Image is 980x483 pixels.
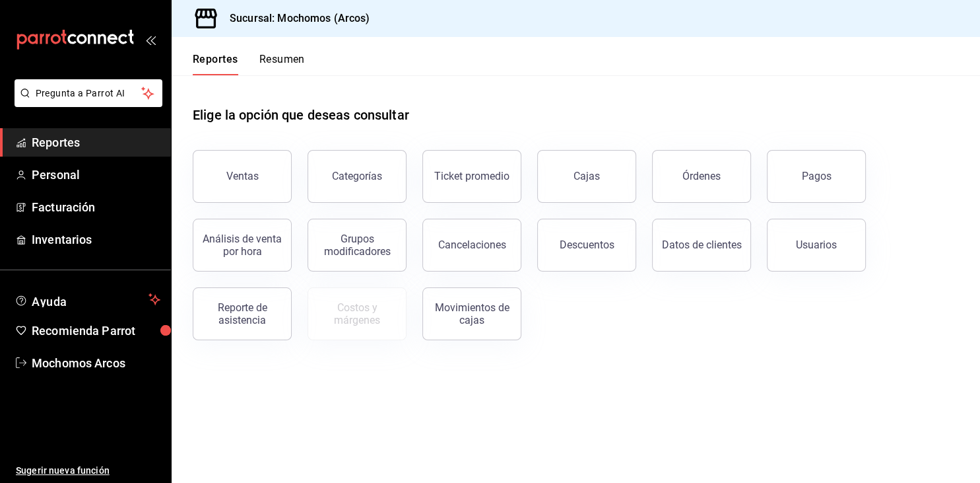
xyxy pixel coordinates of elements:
div: Reporte de asistencia [201,301,283,326]
span: Sugerir nueva función [16,464,160,478]
button: Movimientos de cajas [422,287,521,340]
button: Contrata inventarios para ver este reporte [308,287,407,340]
div: Descuentos [560,239,614,251]
button: Datos de clientes [652,219,751,272]
div: Categorías [332,170,382,182]
a: Cajas [537,150,636,203]
div: Ticket promedio [434,170,509,182]
span: Mochomos Arcos [32,354,160,372]
button: Categorías [308,150,407,203]
button: Pagos [767,150,866,203]
div: Cancelaciones [438,239,506,251]
button: Ventas [193,150,292,203]
div: Cajas [573,168,601,184]
div: navigation tabs [193,53,305,75]
div: Análisis de venta por hora [201,233,283,258]
button: Reporte de asistencia [193,287,292,340]
span: Inventarios [32,231,160,248]
button: Análisis de venta por hora [193,219,292,272]
span: Pregunta a Parrot AI [36,87,142,100]
button: Pregunta a Parrot AI [15,79,162,107]
button: Resumen [259,53,305,75]
span: Recomienda Parrot [32,322,160,340]
div: Grupos modificadores [316,233,398,258]
span: Personal [32,166,160,184]
div: Costos y márgenes [316,301,398,326]
h3: Sucursal: Mochomos (Arcos) [219,11,370,26]
button: open_drawer_menu [145,34,156,45]
button: Ticket promedio [422,150,521,203]
button: Reportes [193,53,238,75]
div: Datos de clientes [662,239,742,251]
button: Órdenes [652,150,751,203]
span: Ayuda [32,291,143,307]
div: Pagos [802,170,832,182]
h1: Elige la opción que deseas consultar [193,105,409,125]
button: Descuentos [537,219,636,272]
a: Pregunta a Parrot AI [9,96,162,110]
button: Usuarios [767,219,866,272]
div: Órdenes [682,170,721,182]
div: Usuarios [796,239,837,251]
button: Grupos modificadores [308,219,407,272]
div: Movimientos de cajas [431,301,513,326]
button: Cancelaciones [422,219,521,272]
span: Reportes [32,133,160,151]
span: Facturación [32,198,160,216]
div: Ventas [226,170,259,182]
